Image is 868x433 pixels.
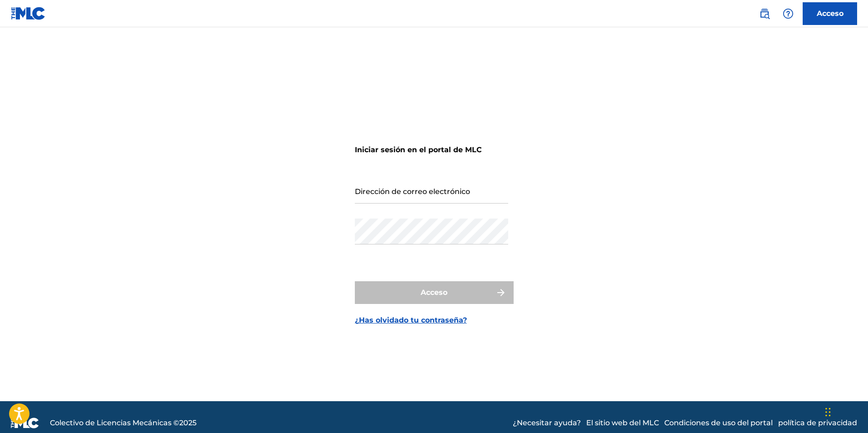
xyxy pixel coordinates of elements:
[11,7,46,20] img: Logotipo del MLC
[664,418,773,428] a: Condiciones de uso del portal
[513,418,581,427] font: ¿Necesitar ayuda?
[803,2,857,25] a: Acceso
[586,418,659,428] a: El sitio web del MLC
[355,316,467,324] font: ¿Has olvidado tu contraseña?
[664,418,773,427] font: Condiciones de uso del portal
[779,5,797,23] div: Ayuda
[355,145,482,154] font: Iniciar sesión en el portal de MLC
[179,418,196,427] font: 2025
[50,418,179,427] font: Colectivo de Licencias Mecánicas ©
[586,418,659,427] font: El sitio web del MLC
[817,9,843,18] font: Acceso
[355,315,467,326] a: ¿Has olvidado tu contraseña?
[11,418,39,428] img: logo
[823,389,868,433] iframe: Widget de chat
[759,8,770,19] img: buscar
[783,8,794,19] img: ayuda
[825,398,831,426] div: Arrastrar
[513,418,581,428] a: ¿Necesitar ayuda?
[778,418,857,428] a: política de privacidad
[755,5,774,23] a: Búsqueda pública
[778,418,857,427] font: política de privacidad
